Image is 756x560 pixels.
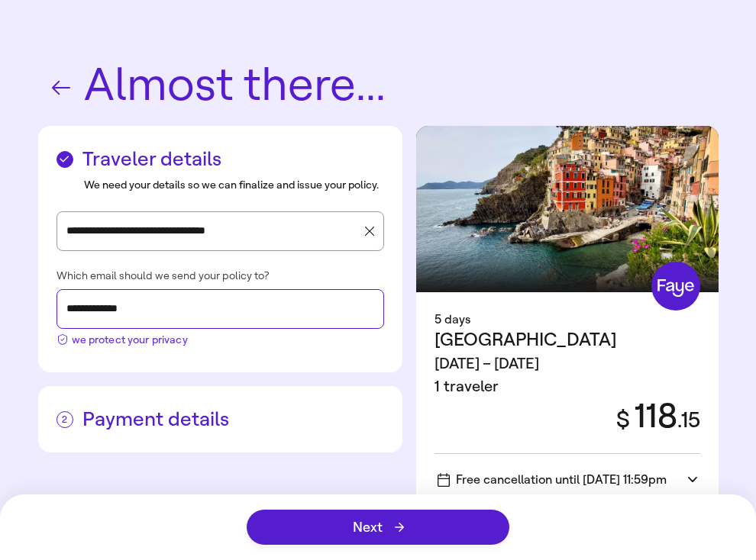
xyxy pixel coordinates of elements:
div: We need your details so we can finalize and issue your policy. [84,177,384,193]
span: Next [353,520,404,534]
button: Next [247,510,509,545]
div: 1 traveler [435,375,617,398]
div: 118 [603,398,699,435]
span: Free cancellation until [DATE] 11:59pm [438,472,667,487]
h2: Payment details [57,407,384,431]
span: . 15 [677,407,700,433]
span: $ [616,406,630,433]
h2: Traveler details [57,147,384,171]
span: Which email should we send your policy to? [57,269,269,283]
div: [DATE] – [DATE] [435,352,617,375]
h1: Almost there... [38,61,719,111]
input: Street address, city, state [66,220,359,243]
button: we protect your privacy [57,329,188,348]
span: we protect your privacy [72,332,188,348]
span: [GEOGRAPHIC_DATA] [435,329,617,350]
div: 5 days [435,311,700,329]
